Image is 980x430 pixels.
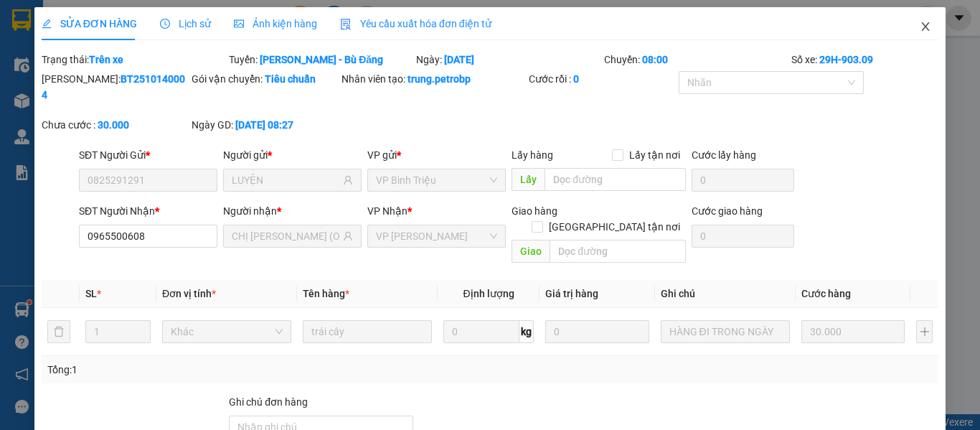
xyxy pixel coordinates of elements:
[920,21,931,32] span: close
[905,7,946,47] button: Close
[160,18,211,29] span: Lịch sử
[47,320,70,343] button: delete
[376,169,497,191] span: VP Bình Triệu
[160,19,170,29] span: clock-circle
[40,52,227,67] div: Trạng thái:
[234,19,244,29] span: picture
[407,73,471,85] b: trung.petrobp
[303,320,432,343] input: VD: Bàn, Ghế
[819,54,873,65] b: 29H-903.09
[790,52,940,67] div: Số xe:
[545,288,598,299] span: Giá trị hàng
[512,149,553,161] span: Lấy hàng
[232,172,340,188] input: Tên người gửi
[529,71,676,87] div: Cước rồi :
[89,54,123,65] b: Trên xe
[340,18,491,29] span: Yêu cầu xuất hóa đơn điện tử
[343,231,353,241] span: user
[661,320,790,343] input: Ghi Chú
[519,320,534,343] span: kg
[42,19,52,29] span: edit
[42,117,189,133] div: Chưa cước :
[171,321,283,342] span: Khác
[223,203,362,219] div: Người nhận
[692,205,763,217] label: Cước giao hàng
[234,18,317,29] span: Ảnh kiện hàng
[42,71,189,103] div: [PERSON_NAME]:
[545,168,686,191] input: Dọc đường
[367,147,506,163] div: VP gửi
[415,52,602,67] div: Ngày:
[341,71,526,87] div: Nhân viên tạo:
[512,168,545,191] span: Lấy
[801,320,905,343] input: 0
[692,149,756,161] label: Cước lấy hàng
[260,54,383,65] b: [PERSON_NAME] - Bù Đăng
[367,205,407,217] span: VP Nhận
[916,320,933,343] button: plus
[227,52,415,67] div: Tuyến:
[692,225,794,248] input: Cước giao hàng
[550,240,686,263] input: Dọc đường
[543,219,686,235] span: [GEOGRAPHIC_DATA] tận nơi
[512,205,557,217] span: Giao hàng
[444,54,474,65] b: [DATE]
[343,175,353,185] span: user
[192,71,339,87] div: Gói vận chuyển:
[512,240,550,263] span: Giao
[192,117,339,133] div: Ngày GD:
[545,320,649,343] input: 0
[303,288,349,299] span: Tên hàng
[376,225,497,247] span: VP Minh Hưng
[47,362,380,378] div: Tổng: 1
[340,19,352,30] img: icon
[98,119,129,131] b: 30.000
[573,73,579,85] b: 0
[79,147,217,163] div: SĐT Người Gửi
[223,147,362,163] div: Người gửi
[463,288,514,299] span: Định lượng
[642,54,668,65] b: 08:00
[265,73,316,85] b: Tiêu chuẩn
[623,147,686,163] span: Lấy tận nơi
[235,119,293,131] b: [DATE] 08:27
[692,169,794,192] input: Cước lấy hàng
[232,228,340,244] input: Tên người nhận
[79,203,217,219] div: SĐT Người Nhận
[85,288,97,299] span: SL
[801,288,851,299] span: Cước hàng
[162,288,216,299] span: Đơn vị tính
[42,18,137,29] span: SỬA ĐƠN HÀNG
[655,280,796,308] th: Ghi chú
[603,52,790,67] div: Chuyến:
[229,396,308,408] label: Ghi chú đơn hàng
